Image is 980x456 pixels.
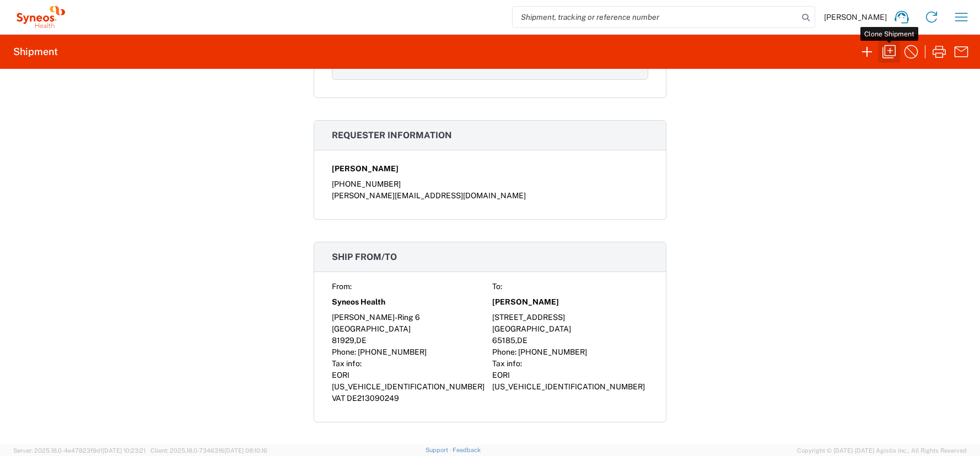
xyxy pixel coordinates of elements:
[358,348,427,356] span: [PHONE_NUMBER]
[492,371,510,379] span: EORI
[332,348,356,356] span: Phone:
[332,178,648,190] div: [PHONE_NUMBER]
[332,382,484,391] span: [US_VEHICLE_IDENTIFICATION_NUMBER]
[492,312,648,323] div: [STREET_ADDRESS]
[332,312,488,323] div: [PERSON_NAME]-Ring 6
[332,336,354,345] span: 81929
[332,163,399,175] span: [PERSON_NAME]
[492,296,559,308] span: [PERSON_NAME]
[513,7,798,28] input: Shipment, tracking or reference number
[332,282,352,291] span: From:
[492,282,502,291] span: To:
[332,359,362,368] span: Tax info:
[492,336,515,345] span: 65185
[150,447,267,454] span: Client: 2025.18.0-7346316
[426,447,453,453] a: Support
[515,336,517,345] span: ,
[517,336,527,345] span: DE
[332,324,411,333] span: [GEOGRAPHIC_DATA]
[356,336,367,345] span: DE
[332,130,452,140] span: Requester information
[224,447,267,454] span: [DATE] 08:10:16
[824,12,887,22] span: [PERSON_NAME]
[332,371,349,379] span: EORI
[797,446,967,455] span: Copyright © [DATE]-[DATE] Agistix Inc., All Rights Reserved
[332,296,385,308] span: Syneos Health
[103,447,146,454] span: [DATE] 10:23:21
[347,394,399,403] span: DE213090249
[13,45,58,58] h2: Shipment
[332,252,397,262] span: Ship from/to
[332,394,345,403] span: VAT
[492,324,571,333] span: [GEOGRAPHIC_DATA]
[453,447,481,453] a: Feedback
[492,382,645,391] span: [US_VEHICLE_IDENTIFICATION_NUMBER]
[332,190,648,202] div: [PERSON_NAME][EMAIL_ADDRESS][DOMAIN_NAME]
[354,336,356,345] span: ,
[518,348,587,356] span: [PHONE_NUMBER]
[492,348,516,356] span: Phone:
[13,447,146,454] span: Server: 2025.18.0-4e47823f9d1
[492,359,522,368] span: Tax info:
